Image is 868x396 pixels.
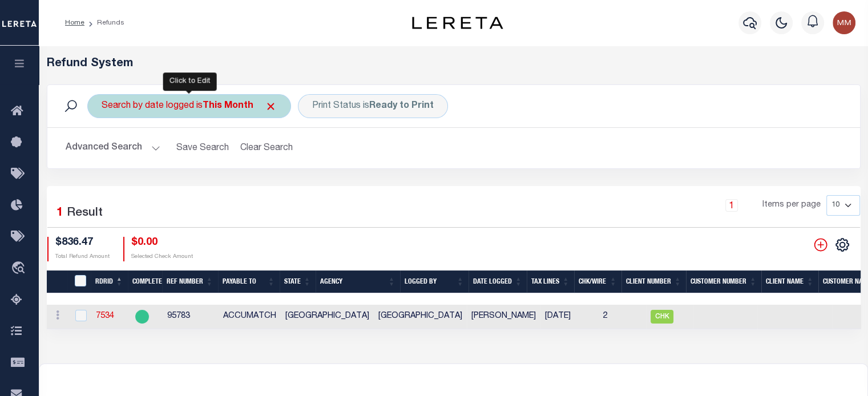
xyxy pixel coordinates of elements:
[833,11,855,34] img: svg+xml;base64,PHN2ZyB4bWxucz0iaHR0cDovL3d3dy53My5vcmcvMjAwMC9zdmciIHBvaW50ZXItZXZlbnRzPSJub25lIi...
[219,305,281,329] td: ACCUMATCH
[400,270,469,294] th: Logged By: activate to sort column ascending
[265,100,277,112] span: Click to Remove
[725,199,738,212] a: 1
[599,305,646,329] td: 2
[412,17,503,29] img: logo-dark.svg
[67,204,103,223] label: Result
[131,253,193,261] p: Selected Check Amount
[527,270,574,294] th: Tax Lines: activate to sort column ascending
[11,261,29,276] i: travel_explore
[686,270,761,294] th: Customer Number: activate to sort column ascending
[203,102,253,111] b: This Month
[163,305,219,329] td: 95783
[128,270,162,294] th: Complete
[66,137,160,159] button: Advanced Search
[162,270,218,294] th: Ref Number: activate to sort column ascending
[651,310,673,324] span: CHK
[65,19,84,26] a: Home
[540,305,599,329] td: [DATE]
[87,94,291,118] div: Search by date logged is
[574,270,621,294] th: Chk/Wire: activate to sort column ascending
[169,137,236,159] button: Save Search
[281,305,374,329] td: [GEOGRAPHIC_DATA]
[56,207,63,219] span: 1
[84,18,124,28] li: Refunds
[467,305,540,329] td: [PERSON_NAME]
[762,199,821,212] span: Items per page
[469,270,527,294] th: Date Logged: activate to sort column ascending
[218,270,280,294] th: Payable To: activate to sort column ascending
[298,94,448,118] div: Click to Edit
[131,237,193,249] h4: $0.00
[47,57,861,71] h5: Refund System
[316,270,400,294] th: Agency: activate to sort column ascending
[236,137,298,159] button: Clear Search
[369,102,434,111] b: Ready to Print
[67,270,91,294] th: RefundDepositRegisterID
[374,305,467,329] td: [GEOGRAPHIC_DATA]
[621,270,686,294] th: Client Number: activate to sort column ascending
[761,270,818,294] th: Client Name: activate to sort column ascending
[280,270,316,294] th: State: activate to sort column ascending
[55,253,110,261] p: Total Refund Amount
[163,72,217,91] div: Click to Edit
[91,270,128,294] th: RDRID: activate to sort column descending
[96,312,114,320] a: 7534
[55,237,110,249] h4: $836.47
